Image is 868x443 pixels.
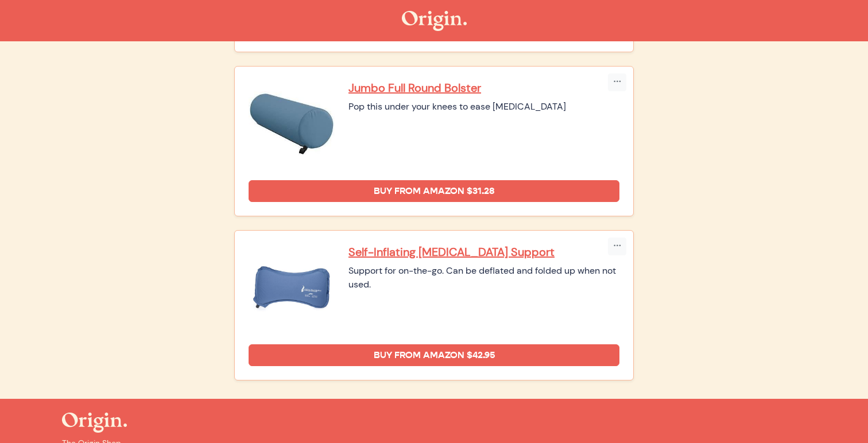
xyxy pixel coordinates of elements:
[348,244,619,259] a: Self-Inflating [MEDICAL_DATA] Support
[348,100,619,114] div: Pop this under your knees to ease [MEDICAL_DATA]
[402,11,467,31] img: The Origin Shop
[348,264,619,292] div: Support for on-the-go. Can be deflated and folded up when not used.
[249,244,335,331] img: Self-Inflating Lumbar Support
[249,180,619,202] a: Buy from Amazon $31.28
[249,344,619,366] a: Buy from Amazon $42.95
[249,80,335,166] img: Jumbo Full Round Bolster
[62,413,127,433] img: The Origin Shop
[348,80,619,95] a: Jumbo Full Round Bolster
